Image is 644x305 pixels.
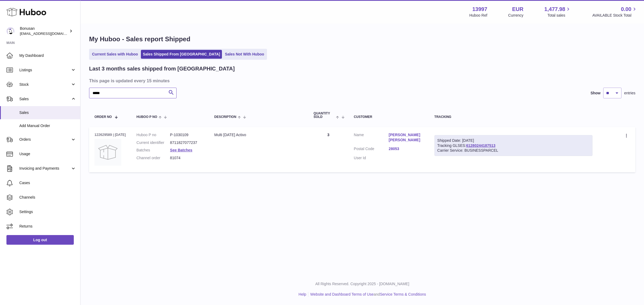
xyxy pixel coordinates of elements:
dt: Batches [137,148,170,153]
span: 0.00 [621,6,631,13]
a: See Batches [170,148,192,152]
dd: 8711827077237 [170,140,204,145]
a: 1,477.98 Total sales [544,6,572,18]
dd: 81074 [170,155,204,161]
span: Quantity Sold [314,112,335,119]
span: Sales [19,110,76,115]
a: 61280244187513 [466,143,495,148]
strong: 13997 [472,6,487,13]
span: Usage [19,151,76,157]
div: Tracking GLSES: [434,135,593,156]
a: Service Terms & Conditions [380,292,426,296]
dd: P-1030109 [170,132,204,137]
span: Cases [19,180,76,185]
dt: Current identifier [137,140,170,145]
dt: Name [354,132,389,144]
div: Currency [508,13,524,18]
span: Huboo P no [137,115,157,119]
dt: Postal Code [354,146,389,153]
dt: Channel order [137,155,170,161]
div: Bonusan [20,26,68,36]
dt: Huboo P no [137,132,170,137]
p: All Rights Reserved. Copyright 2025 - [DOMAIN_NAME] [85,281,640,287]
strong: EUR [512,6,523,13]
span: entries [624,91,635,96]
img: no-photo.jpg [94,139,121,166]
span: Description [214,115,236,119]
div: Carrier Service: BUSINESSPARCEL [437,148,590,153]
h1: My Huboo - Sales report Shipped [89,35,635,43]
span: Channels [19,195,76,200]
div: Multi [DATE] Activo [214,132,303,137]
div: 122629589 | [DATE] [94,132,126,137]
span: Listings [19,68,71,73]
span: Orders [19,137,71,142]
div: Huboo Ref [469,13,487,18]
a: Help [299,292,306,296]
h2: Last 3 months sales shipped from [GEOGRAPHIC_DATA] [89,65,235,72]
span: Add Manual Order [19,123,76,128]
span: 1,477.98 [544,6,565,13]
a: Sales Shipped From [GEOGRAPHIC_DATA] [141,50,222,59]
h3: This page is updated every 15 minutes [89,78,634,84]
a: [PERSON_NAME] [PERSON_NAME] [389,132,424,143]
li: and [308,292,426,297]
span: Settings [19,209,76,214]
span: Stock [19,82,71,87]
span: [EMAIL_ADDRESS][DOMAIN_NAME] [20,31,79,36]
td: 3 [308,127,349,172]
div: Tracking [434,115,593,119]
a: Website and Dashboard Terms of Use [310,292,374,296]
span: My Dashboard [19,53,76,58]
dt: User Id [354,155,389,161]
span: Order No [94,115,112,119]
div: Customer [354,115,424,119]
a: Sales Not With Huboo [223,50,266,59]
img: internalAdmin-13997@internal.huboo.com [6,27,14,35]
a: 0.00 AVAILABLE Stock Total [592,6,638,18]
span: Returns [19,224,76,229]
a: Current Sales with Huboo [90,50,140,59]
span: Invoicing and Payments [19,166,71,171]
label: Show [591,91,601,96]
span: Sales [19,96,71,102]
div: Shipped Date: [DATE] [437,138,590,143]
span: Total sales [547,13,571,18]
a: Log out [6,235,74,245]
span: AVAILABLE Stock Total [592,13,638,18]
a: 28053 [389,146,424,151]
